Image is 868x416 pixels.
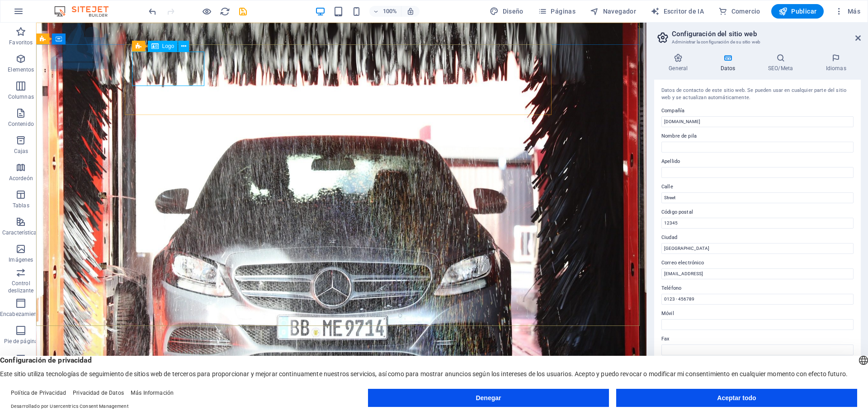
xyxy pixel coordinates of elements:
[647,4,708,19] button: Escritor de IA
[586,4,640,19] button: Navegador
[603,8,637,15] font: Navegador
[406,7,415,15] i: Al cambiar el tamaño, se ajusta automáticamente el nivel de zoom para adaptarse al dispositivo el...
[383,8,397,14] font: 100%
[9,39,33,46] font: Favoritos
[731,8,760,15] font: Comercio
[771,4,824,19] button: Publicar
[672,39,760,44] font: Administrar la configuración de su sitio web
[661,108,684,114] font: Compañía
[715,4,764,19] button: Comercio
[791,8,816,15] font: Publicar
[486,4,527,19] button: Diseño
[369,6,401,17] button: 100%
[669,65,688,72] font: General
[14,148,28,154] font: Cajas
[661,209,693,215] font: Código postal
[9,175,33,182] font: Acordeón
[661,158,680,164] font: Apellido
[661,336,669,342] font: Fax
[831,4,864,19] button: Más
[661,87,846,101] font: Datos de contacto de este sitio web. Se pueden usar en cualquier parte del sitio web y se actuali...
[2,230,40,236] font: Características
[147,6,158,17] button: deshacer
[13,202,29,209] font: Tablas
[162,43,175,49] font: Logo
[21,359,26,364] button: 1
[848,8,860,15] font: Más
[672,30,757,38] font: Configuración del sitio web
[8,121,34,127] font: Contenido
[661,234,677,240] font: Ciudad
[147,6,158,17] i: Undo: Change text (Ctrl+Z)
[661,184,673,190] font: Calle
[4,338,38,344] font: Pie de página
[201,6,212,17] button: Haga clic aquí para salir del modo de vista previa y continuar editando
[503,8,524,15] font: Diseño
[661,285,681,291] font: Teléfono
[9,257,33,263] font: Imágenes
[8,67,34,73] font: Elementos
[664,8,704,15] font: Escritor de IA
[238,6,248,17] i: Guardar (Ctrl+S)
[826,65,846,72] font: Idiomas
[551,8,576,15] font: Páginas
[220,6,230,17] i: Recargar página
[8,280,33,294] font: Control deslizante
[661,311,674,316] font: Móvil
[52,6,120,17] img: Logotipo del editor
[534,4,579,19] button: Páginas
[8,94,34,100] font: Columnas
[21,370,26,375] button: 2
[237,6,248,17] button: ahorrar
[768,65,793,72] font: SEO/Meta
[219,6,230,17] button: recargar
[661,133,697,139] font: Nombre de pila
[661,260,704,266] font: Correo electrónico
[721,65,736,72] font: Datos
